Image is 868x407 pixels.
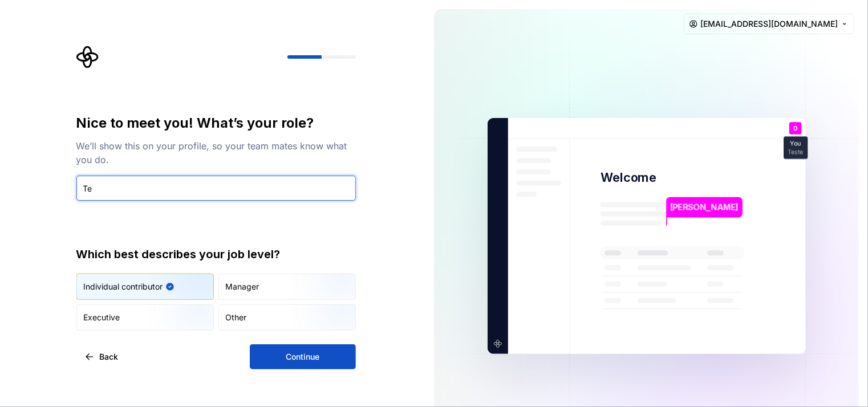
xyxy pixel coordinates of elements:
svg: Supernova Logo [76,46,99,68]
span: Continue [286,351,319,363]
div: Manager [226,281,259,292]
p: Teste [788,149,804,155]
div: Individual contributor [84,281,163,292]
input: Job title [76,176,356,201]
div: Other [226,312,247,323]
span: [EMAIL_ADDRESS][DOMAIN_NAME] [700,18,838,30]
button: Back [76,344,128,369]
div: We’ll show this on your profile, so your team mates know what you do. [76,139,356,166]
p: [PERSON_NAME] [670,201,739,214]
div: Executive [84,312,120,323]
p: Welcome [601,169,656,186]
div: Which best describes your job level? [76,246,356,262]
button: [EMAIL_ADDRESS][DOMAIN_NAME] [684,14,854,34]
div: Nice to meet you! What’s your role? [76,114,356,132]
button: Continue [250,344,356,369]
span: Back [100,351,119,363]
p: D [793,125,797,132]
p: You [790,141,801,147]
